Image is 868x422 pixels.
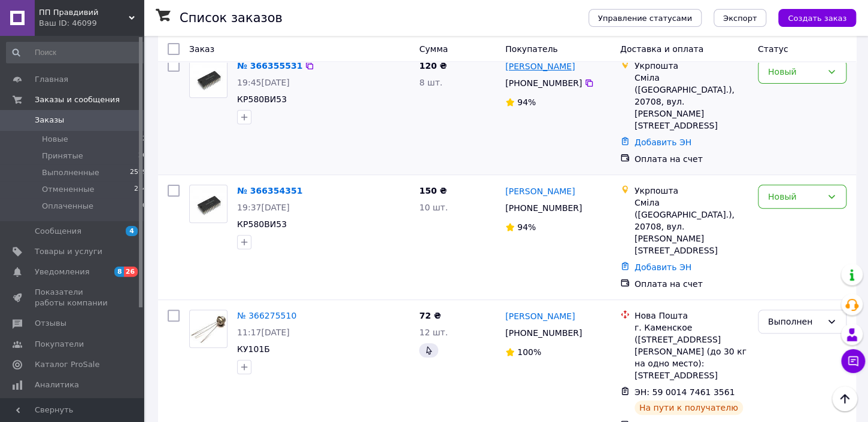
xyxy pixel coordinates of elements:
a: Фото товару [189,185,227,223]
span: 0 [142,201,147,212]
span: 120 ₴ [419,61,447,71]
div: Выполнен [768,315,822,328]
span: ПП Правдивий [39,7,129,18]
a: Добавить ЭН [635,137,691,147]
button: Чат с покупателем [841,349,865,373]
div: На пути к получателю [635,400,743,415]
span: Экспорт [723,14,757,23]
span: 26 [138,151,147,161]
span: 94% [517,222,536,232]
span: Покупатель [505,44,558,54]
a: Создать заказ [766,13,856,22]
div: Новый [768,65,822,78]
span: Заказ [189,44,214,54]
div: [PHONE_NUMBER] [503,75,584,91]
span: 10 шт. [419,203,448,212]
span: Заказы [35,115,64,126]
span: Создать заказ [788,14,846,23]
a: № 366275510 [237,311,296,320]
span: 19:37[DATE] [237,203,290,212]
a: [PERSON_NAME] [505,310,575,322]
h1: Список заказов [180,11,283,25]
input: Поиск [6,42,148,63]
div: Оплата на счет [635,278,748,290]
a: КР580ВИ53 [237,94,287,104]
span: 11:17[DATE] [237,328,290,337]
span: 94% [517,97,536,107]
div: Нова Пошта [635,310,748,322]
span: 72 ₴ [419,311,441,320]
a: КУ101Б [237,344,270,354]
div: Сміла ([GEOGRAPHIC_DATA].), 20708, вул. [PERSON_NAME][STREET_ADDRESS] [635,72,748,132]
span: Доставка и оплата [620,44,703,54]
a: [PERSON_NAME] [505,185,575,197]
span: ЭН: 59 0014 7461 3561 [635,387,735,397]
span: 2599 [130,167,147,178]
span: Принятые [42,151,83,161]
span: Показатели работы компании [35,287,111,308]
span: 150 ₴ [419,186,447,195]
span: 8 [114,267,124,277]
div: [PHONE_NUMBER] [503,200,584,216]
span: Выполненные [42,167,99,178]
a: № 366355531 [237,61,302,71]
span: Управление статусами [598,14,692,23]
span: 100% [517,347,541,357]
span: Отмененные [42,184,94,195]
span: 19:45[DATE] [237,78,290,87]
span: Оплаченные [42,201,93,212]
span: Сообщения [35,226,81,237]
a: № 366354351 [237,186,302,195]
span: Новые [42,134,68,145]
div: Сміла ([GEOGRAPHIC_DATA].), 20708, вул. [PERSON_NAME][STREET_ADDRESS] [635,197,748,256]
span: 234 [134,184,147,195]
span: Заказы и сообщения [35,94,120,105]
div: Ваш ID: 46099 [39,18,144,29]
span: Главная [35,74,68,85]
a: Фото товару [189,60,227,98]
button: Управление статусами [588,9,702,27]
img: Фото товару [190,187,227,221]
a: Добавить ЭН [635,262,691,272]
div: Оплата на счет [635,153,748,165]
div: Укрпошта [635,185,748,197]
span: Покупатели [35,339,84,350]
span: Аналитика [35,380,79,390]
span: 26 [124,267,138,277]
img: Фото товару [190,314,227,343]
div: Укрпошта [635,60,748,72]
span: 8 шт. [419,78,442,87]
button: Создать заказ [778,9,856,27]
span: Отзывы [35,318,66,329]
a: КР580ВИ53 [237,219,287,229]
div: [PHONE_NUMBER] [503,325,584,341]
div: г. Каменское ([STREET_ADDRESS][PERSON_NAME] (до 30 кг на одно место): [STREET_ADDRESS] [635,322,748,381]
span: 2 [142,134,147,145]
a: [PERSON_NAME] [505,60,575,72]
span: Товары и услуги [35,246,102,257]
span: Сумма [419,44,448,54]
div: Новый [768,190,822,203]
span: Каталог ProSale [35,359,99,370]
span: 12 шт. [419,328,448,337]
span: 4 [126,226,138,236]
button: Экспорт [714,9,766,27]
a: Фото товару [189,310,227,348]
button: Наверх [832,386,857,411]
span: Уведомления [35,267,89,277]
span: Статус [758,44,788,54]
img: Фото товару [190,62,227,96]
